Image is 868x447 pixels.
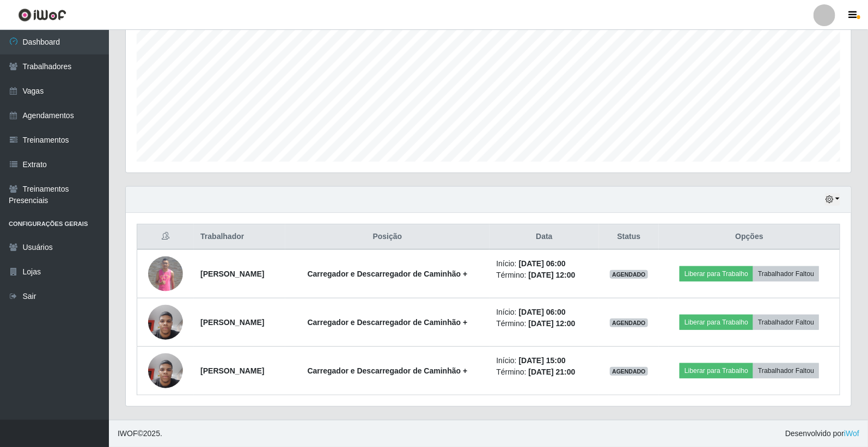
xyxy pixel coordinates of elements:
[529,319,576,328] time: [DATE] 12:00
[496,258,592,270] li: Início:
[844,429,859,438] a: iWof
[496,270,592,281] li: Término:
[785,428,859,439] span: Desenvolvido por
[529,368,576,376] time: [DATE] 21:00
[490,224,598,250] th: Data
[148,256,183,291] img: 1705532725952.jpeg
[308,318,468,327] strong: Carregador e Descarregador de Caminhão +
[148,347,183,394] img: 1751571336809.jpeg
[496,318,592,329] li: Término:
[529,271,576,279] time: [DATE] 12:00
[496,307,592,318] li: Início:
[148,299,183,345] img: 1751571336809.jpeg
[519,259,566,268] time: [DATE] 06:00
[308,270,468,278] strong: Carregador e Descarregador de Caminhão +
[610,270,648,279] span: AGENDADO
[610,319,648,327] span: AGENDADO
[753,363,819,378] button: Trabalhador Faltou
[200,366,264,375] strong: [PERSON_NAME]
[519,356,566,365] time: [DATE] 15:00
[496,355,592,366] li: Início:
[753,266,819,281] button: Trabalhador Faltou
[519,308,566,316] time: [DATE] 06:00
[118,429,138,438] span: IWOF
[308,366,468,375] strong: Carregador e Descarregador de Caminhão +
[194,224,285,250] th: Trabalhador
[680,266,753,281] button: Liberar para Trabalho
[680,315,753,330] button: Liberar para Trabalho
[200,270,264,278] strong: [PERSON_NAME]
[18,8,66,22] img: CoreUI Logo
[753,315,819,330] button: Trabalhador Faltou
[200,318,264,327] strong: [PERSON_NAME]
[610,367,648,376] span: AGENDADO
[496,366,592,378] li: Término:
[680,363,753,378] button: Liberar para Trabalho
[285,224,490,250] th: Posição
[659,224,840,250] th: Opções
[118,428,162,439] span: © 2025 .
[599,224,659,250] th: Status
